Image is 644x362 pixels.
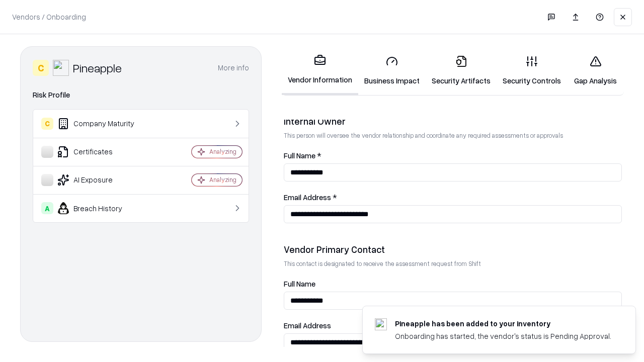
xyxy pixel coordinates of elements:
div: Vendor Primary Contact [284,243,622,255]
label: Email Address * [284,194,622,201]
label: Full Name [284,280,622,288]
div: Company Maturity [41,118,162,130]
div: Risk Profile [33,89,249,101]
div: Pineapple has been added to your inventory [395,318,611,329]
div: A [41,202,53,214]
a: Security Artifacts [426,47,497,94]
div: Pineapple [73,60,122,76]
a: Security Controls [497,47,567,94]
div: Onboarding has started, the vendor's status is Pending Approval. [395,331,611,341]
div: Internal Owner [284,115,622,127]
div: C [33,60,49,76]
button: More info [218,59,249,77]
p: This person will oversee the vendor relationship and coordinate any required assessments or appro... [284,131,622,140]
img: Pineapple [53,60,69,76]
label: Email Address [284,322,622,329]
div: Certificates [41,146,162,158]
div: Analyzing [209,175,236,184]
a: Gap Analysis [567,47,624,94]
a: Business Impact [358,47,426,94]
div: Breach History [41,202,162,214]
p: Vendors / Onboarding [12,12,86,22]
div: C [41,118,53,130]
div: Analyzing [209,147,236,156]
label: Full Name * [284,152,622,159]
div: AI Exposure [41,174,162,186]
a: Vendor Information [282,46,358,95]
p: This contact is designated to receive the assessment request from Shift [284,259,622,268]
img: pineappleenergy.com [375,318,387,330]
